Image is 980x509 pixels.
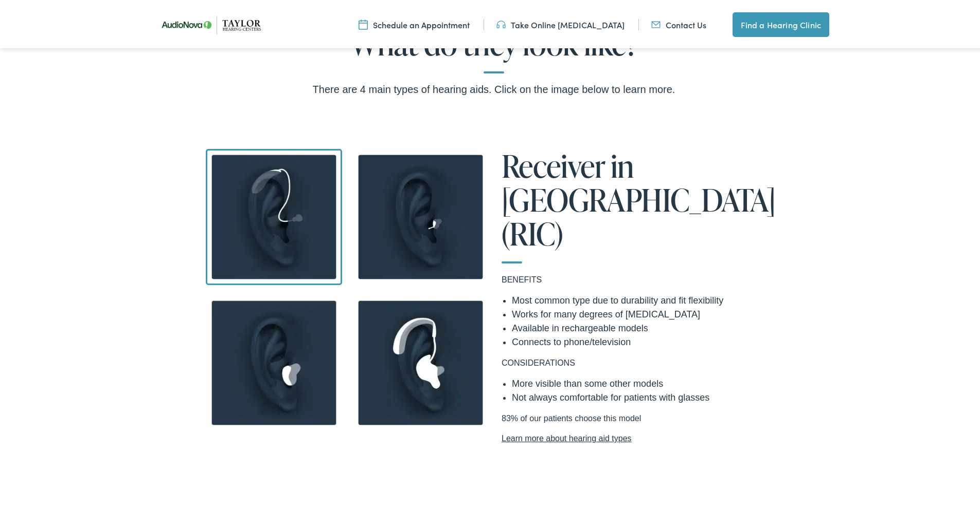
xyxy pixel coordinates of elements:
[512,306,779,319] li: Works for many degrees of [MEDICAL_DATA]
[502,410,779,443] p: 83% of our patients choose this model
[496,17,625,28] a: Take Online [MEDICAL_DATA]
[359,17,470,28] a: Schedule an Appointment
[512,333,779,347] li: Connects to phone/television
[496,17,506,28] img: utility icon
[502,272,779,284] p: BENEFITS
[502,355,779,367] p: CONSIDERATIONS
[733,10,829,35] a: Find a Hearing Clinic
[502,147,779,261] h1: Receiver in [GEOGRAPHIC_DATA] (RIC)
[512,375,779,389] li: More visible than some other models
[502,430,779,443] a: Learn more about hearing aid types
[359,17,368,28] img: utility icon
[512,319,779,333] li: Available in rechargeable models
[651,17,661,28] img: utility icon
[651,17,706,28] a: Contact Us
[512,389,779,403] li: Not always comfortable for patients with glasses
[512,292,779,306] li: Most common type due to durability and fit flexibility
[40,79,948,96] div: There are 4 main types of hearing aids. Click on the image below to learn more.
